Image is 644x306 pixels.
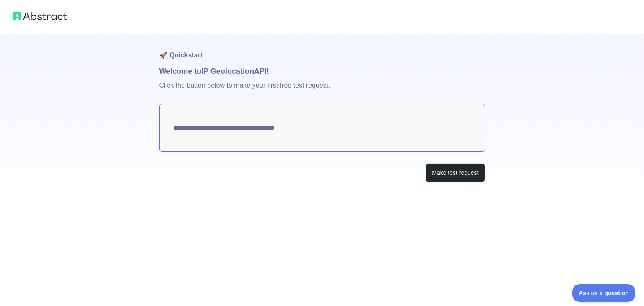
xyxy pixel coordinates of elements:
[159,65,485,77] h1: Welcome to IP Geolocation API!
[13,10,67,22] img: Abstract logo
[426,163,485,182] button: Make test request
[159,34,485,65] h1: 🚀 Quickstart
[159,77,485,104] p: Click the button below to make your first free test request.
[572,284,636,302] iframe: Toggle Customer Support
